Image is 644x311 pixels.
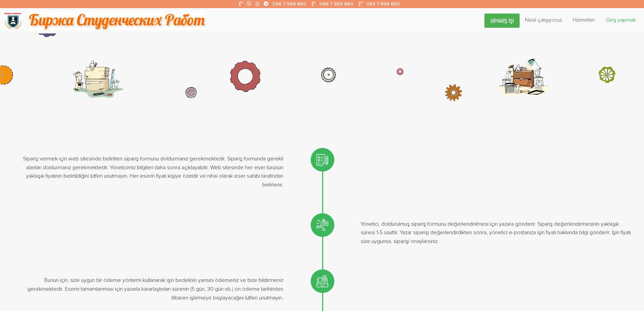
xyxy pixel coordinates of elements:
[272,1,306,7] a: 096 7 999 660
[567,14,600,26] a: Hizmetler
[27,277,283,301] font: Bunun için, size uygun bir ödeme yöntemi kullanarak işin bedelinin yarısını ödemeniz ve bize bild...
[4,12,22,30] img: logo-135dea9cf721667cc4ddb0c1795e3ba8b7f362e3d0c04e2cc90b931989920324.png
[490,18,514,24] font: Sipariş işi
[484,14,520,28] a: Sipariş işi
[316,219,328,231] img: how_send-90e2a24dfdc96013934fffb43fac94f963d2bcba6b0d030976c38d820d86afee.svg
[525,17,562,23] font: Nasıl çalışıyoruz
[600,14,641,26] a: Giriş yapmak
[366,1,400,7] a: 063 7 999 660
[28,12,206,30] img: motto-2ce64da2796df845c65ce8f9480b9c9d679903764b3ca6da4b6de107518df0fe.gif
[319,1,353,7] a: 066 7 999 660
[23,155,283,188] font: Sipariş vermek için web sitesinde belirtilen sipariş formunu doldurmanız gerekmektedir. Sipariş f...
[573,17,595,23] font: Hizmetler
[606,17,636,23] font: Giriş yapmak
[316,275,328,287] img: how_pay-d8a2adc829353711a95f9c5ec3daf23f1fbba256bf347d93a1992c95779704df.svg
[316,154,328,166] img: how_form-d7c247dd76d4892ea977cdc29d08b0b07bb6dbc00fecd3b35f80a8628c5f3704.svg
[520,14,567,26] a: Nasıl çalışıyoruz
[361,221,631,245] font: Yönetici, doldurulmuş sipariş formunu değerlendirilmesi için yazara gönderir. Sipariş değerlendir...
